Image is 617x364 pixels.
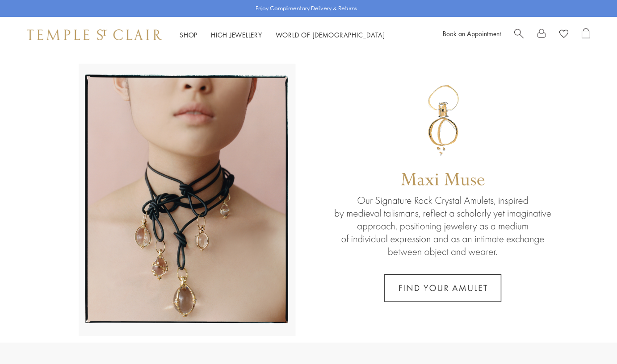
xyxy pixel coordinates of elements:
p: Enjoy Complimentary Delivery & Returns [256,4,357,13]
iframe: Gorgias live chat messenger [572,322,608,355]
a: World of [DEMOGRAPHIC_DATA]World of [DEMOGRAPHIC_DATA] [276,30,385,39]
a: ShopShop [180,30,197,39]
a: Open Shopping Bag [582,28,590,41]
nav: Main navigation [180,29,385,41]
a: Book an Appointment [443,29,501,38]
img: Temple St. Clair [27,29,162,40]
a: Search [514,28,524,41]
a: High JewelleryHigh Jewellery [211,30,262,39]
a: View Wishlist [559,28,568,41]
